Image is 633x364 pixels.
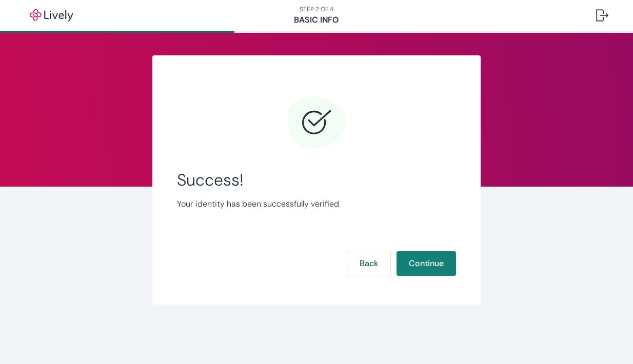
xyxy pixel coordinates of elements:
p: Your identity has been successfully verified. [177,198,456,210]
button: Back [347,251,390,276]
span: Success! [177,170,456,190]
img: Lively [23,9,80,22]
button: Continue [397,251,456,276]
button: Log out [588,3,617,28]
svg: Checkmark icon [286,92,347,154]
